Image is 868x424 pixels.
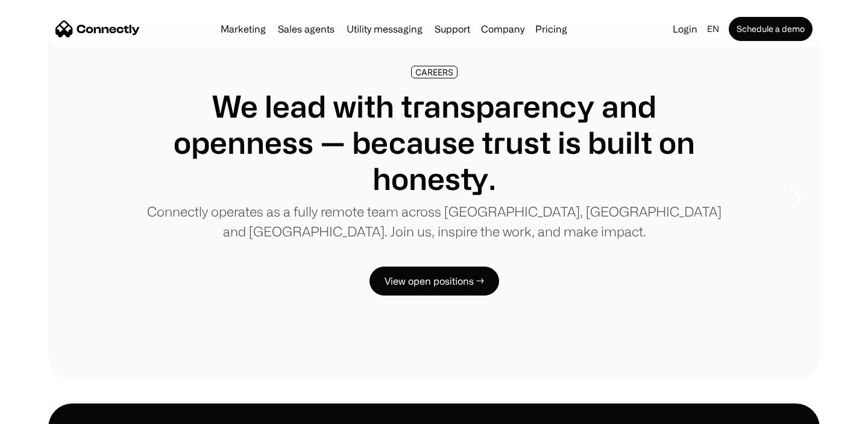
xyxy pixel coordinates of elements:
[530,24,572,34] a: Pricing
[415,68,453,77] div: CAREERS
[273,24,339,34] a: Sales agents
[430,24,475,34] a: Support
[668,21,702,37] a: Login
[12,402,72,420] aside: Language selected: English
[48,17,820,379] div: 1 of 8
[48,17,820,379] div: carousel
[145,88,723,197] h1: We lead with transparency and openness — because trust is built on honesty.
[342,24,427,34] a: Utility messaging
[772,138,820,259] div: next slide
[707,21,719,37] div: en
[477,21,528,37] div: Company
[145,201,723,241] p: Connectly operates as a fully remote team across [GEOGRAPHIC_DATA], [GEOGRAPHIC_DATA] and [GEOGRA...
[370,267,499,296] a: View open positions →
[729,17,813,41] a: Schedule a demo
[216,24,271,34] a: Marketing
[481,21,524,37] div: Company
[702,21,726,37] div: en
[24,403,72,420] ul: Language list
[55,20,140,38] a: home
